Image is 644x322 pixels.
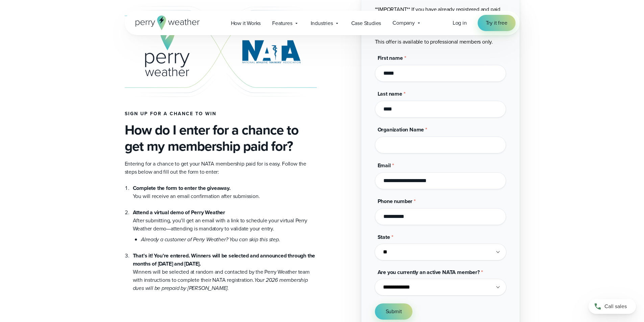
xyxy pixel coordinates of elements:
a: Call sales [589,299,636,314]
span: Company [392,19,415,27]
a: Try it free [478,15,516,31]
strong: That’s it! You’re entered. Winners will be selected and announced through the months of [DATE] an... [133,252,315,268]
span: Industries [311,19,333,27]
span: State [378,233,390,241]
h3: How do I enter for a chance to get my membership paid for? [125,122,317,154]
li: After submitting, you’ll get an email with a link to schedule your virtual Perry Weather demo—att... [133,200,317,244]
span: Features [272,19,292,27]
span: Log in [453,19,467,27]
button: Submit [375,303,413,320]
strong: Complete the form to enter the giveaway. [133,184,231,192]
li: Winners will be selected at random and contacted by the Perry Weather team with instructions to c... [133,244,317,292]
strong: Attend a virtual demo of Perry Weather [133,208,225,216]
span: Email [378,162,391,169]
a: Case Studies [345,16,387,30]
span: Last name [378,90,402,98]
span: Case Studies [351,19,381,27]
span: Submit [386,307,402,316]
p: Entering for a chance to get your NATA membership paid for is easy. Follow the steps below and fi... [125,160,317,176]
span: Phone number [378,197,413,205]
a: Log in [453,19,467,27]
h4: Sign up for a chance to win [125,111,317,117]
span: How it Works [231,19,261,27]
span: First name [378,54,403,62]
a: How it Works [225,16,267,30]
span: Are you currently an active NATA member? [378,268,480,276]
em: Already a customer of Perry Weather? You can skip this step. [141,236,280,243]
span: Organization Name [378,126,424,133]
em: Your 2026 membership dues will be prepaid by [PERSON_NAME]. [133,276,308,292]
li: You will receive an email confirmation after submission. [133,184,317,200]
span: Try it free [486,19,507,27]
span: Call sales [604,302,627,311]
